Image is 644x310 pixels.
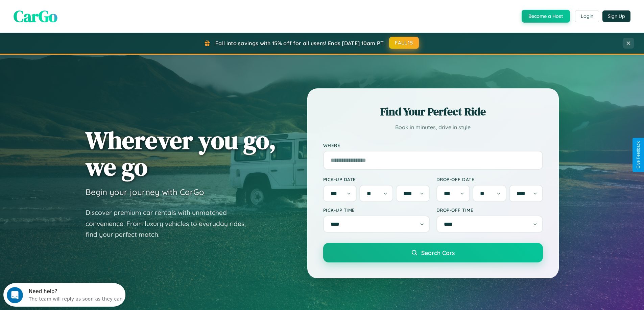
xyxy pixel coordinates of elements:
[25,6,119,11] div: Need help?
[86,187,204,197] h3: Begin your journey with CarGo
[389,37,419,49] button: FALL15
[3,283,125,307] iframe: Intercom live chat discovery launcher
[14,5,57,27] span: CarGo
[86,127,276,180] h1: Wherever you go, we go
[575,10,599,22] button: Login
[25,11,119,18] div: The team will reply as soon as they can
[215,40,385,47] span: Fall into savings with 15% off for all users! Ends [DATE] 10am PT.
[86,207,255,240] p: Discover premium car rentals with unmatched convenience. From luxury vehicles to everyday rides, ...
[602,10,630,22] button: Sign Up
[636,141,641,169] div: Give Feedback
[323,122,543,132] p: Book in minutes, drive in style
[436,176,543,182] label: Drop-off Date
[323,104,543,119] h2: Find Your Perfect Ride
[7,287,23,303] iframe: Intercom live chat
[436,207,543,213] label: Drop-off Time
[522,10,570,23] button: Become a Host
[323,176,430,182] label: Pick-up Date
[421,249,455,256] span: Search Cars
[323,243,543,262] button: Search Cars
[323,142,543,148] label: Where
[3,3,126,21] div: Open Intercom Messenger
[323,207,430,213] label: Pick-up Time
